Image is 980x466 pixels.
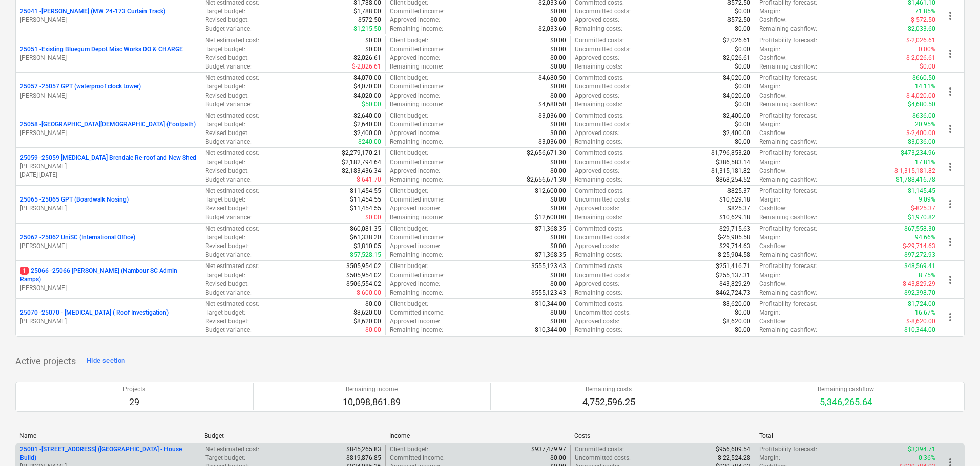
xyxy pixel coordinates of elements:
[906,36,935,45] p: $-2,026.61
[20,195,197,213] div: 25065 -25065 GPT (Boardwalk Nosing)[PERSON_NAME]
[205,167,249,175] p: Revised budget :
[205,92,249,100] p: Revised budget :
[20,16,197,25] p: [PERSON_NAME]
[20,267,29,275] span: 1
[759,195,780,204] p: Margin :
[390,62,443,71] p: Remaining income :
[575,112,624,120] p: Committed costs :
[550,120,566,129] p: $0.00
[20,7,197,25] div: 25041 -[PERSON_NAME] (MW 24-173 Curtain Track)[PERSON_NAME]
[365,36,381,45] p: $0.00
[550,62,566,71] p: $0.00
[904,262,935,271] p: $48,569.41
[716,262,750,271] p: $251,416.71
[550,271,566,280] p: $0.00
[550,242,566,251] p: $0.00
[906,54,935,62] p: $-2,026.61
[716,271,750,280] p: $255,137.31
[759,271,780,280] p: Margin :
[390,120,445,129] p: Committed income :
[205,289,252,297] p: Budget variance :
[919,45,935,54] p: 0.00%
[205,138,252,146] p: Budget variance :
[575,7,631,16] p: Uncommitted costs :
[550,45,566,54] p: $0.00
[20,92,197,100] p: [PERSON_NAME]
[904,225,935,233] p: $67,558.30
[944,311,956,323] span: more_vert
[205,204,249,213] p: Revised budget :
[723,112,750,120] p: $2,400.00
[575,280,619,289] p: Approved costs :
[20,171,197,180] p: [DATE] - [DATE]
[759,7,780,16] p: Margin :
[390,213,443,222] p: Remaining income :
[390,138,443,146] p: Remaining income :
[906,92,935,100] p: $-4,020.00
[538,112,566,120] p: $3,036.00
[719,213,750,222] p: $10,629.18
[723,54,750,62] p: $2,026.61
[205,187,259,195] p: Net estimated cost :
[390,16,440,25] p: Approved income :
[575,25,622,33] p: Remaining costs :
[357,175,381,184] p: $-641.70
[912,74,935,82] p: $660.50
[352,62,381,71] p: $-2,026.61
[716,289,750,297] p: $462,724.73
[915,158,935,167] p: 17.81%
[205,225,259,233] p: Net estimated cost :
[759,100,817,109] p: Remaining cashflow :
[390,7,445,16] p: Committed income :
[719,195,750,204] p: $10,629.18
[550,54,566,62] p: $0.00
[759,175,817,184] p: Remaining cashflow :
[350,225,381,233] p: $60,081.35
[944,274,956,286] span: more_vert
[915,7,935,16] p: 71.85%
[944,198,956,210] span: more_vert
[205,62,252,71] p: Budget variance :
[390,112,428,120] p: Client budget :
[20,162,197,171] p: [PERSON_NAME]
[575,158,631,167] p: Uncommitted costs :
[759,251,817,259] p: Remaining cashflow :
[358,16,381,25] p: $572.50
[550,82,566,91] p: $0.00
[550,92,566,100] p: $0.00
[550,167,566,175] p: $0.00
[575,233,631,242] p: Uncommitted costs :
[575,167,619,175] p: Approved costs :
[575,262,624,271] p: Committed costs :
[353,112,381,120] p: $2,640.00
[390,280,440,289] p: Approved income :
[711,167,750,175] p: $1,315,181.82
[896,175,935,184] p: $1,788,416.78
[205,120,245,129] p: Target budget :
[527,149,566,158] p: $2,656,671.30
[575,242,619,251] p: Approved costs :
[390,100,443,109] p: Remaining income :
[575,45,631,54] p: Uncommitted costs :
[759,233,780,242] p: Margin :
[205,175,252,184] p: Budget variance :
[205,82,245,91] p: Target budget :
[353,129,381,138] p: $2,400.00
[205,213,252,222] p: Budget variance :
[903,280,935,289] p: $-43,829.29
[723,36,750,45] p: $2,026.61
[205,74,259,82] p: Net estimated cost :
[20,82,141,91] p: 25057 - 25057 GPT (waterproof clock tower)
[575,271,631,280] p: Uncommitted costs :
[759,25,817,33] p: Remaining cashflow :
[205,242,249,251] p: Revised budget :
[929,417,980,466] iframe: Chat Widget
[205,233,245,242] p: Target budget :
[915,82,935,91] p: 14.11%
[944,85,956,98] span: more_vert
[84,353,128,369] button: Hide section
[735,25,750,33] p: $0.00
[346,280,381,289] p: $506,554.02
[205,112,259,120] p: Net estimated cost :
[575,149,624,158] p: Committed costs :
